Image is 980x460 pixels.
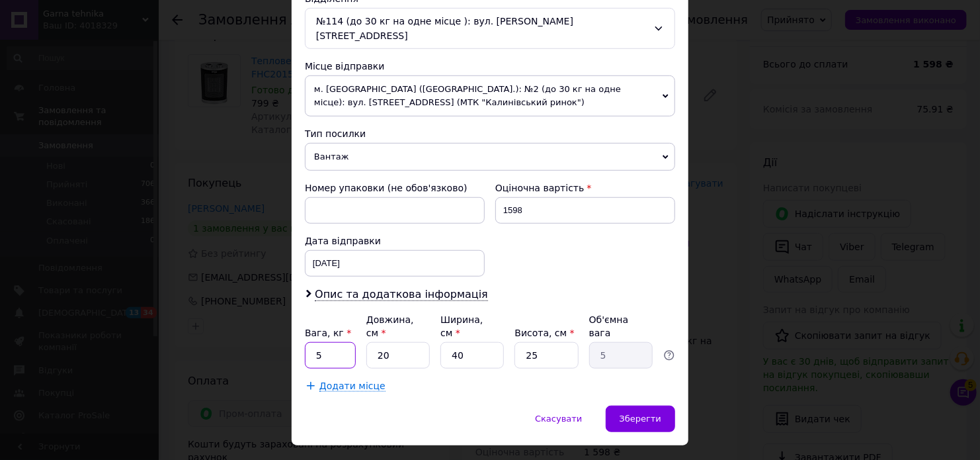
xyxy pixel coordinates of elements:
[366,314,414,338] label: Довжина, см
[305,234,485,248] div: Дата відправки
[589,313,653,340] div: Об'ємна вага
[495,181,675,195] div: Оціночна вартість
[305,75,675,116] span: м. [GEOGRAPHIC_DATA] ([GEOGRAPHIC_DATA].): №2 (до 30 кг на одне місце): вул. [STREET_ADDRESS] (МТ...
[315,288,488,301] span: Опис та додаткова інформація
[305,61,385,71] span: Місце відправки
[305,128,366,139] span: Тип посилки
[305,328,351,338] label: Вага, кг
[535,414,582,424] span: Скасувати
[620,414,661,424] span: Зберегти
[305,143,675,171] span: Вантаж
[305,181,485,195] div: Номер упаковки (не обов'язково)
[440,314,483,338] label: Ширина, см
[319,381,386,392] span: Додати місце
[514,328,574,338] label: Висота, см
[305,8,675,49] div: №114 (до 30 кг на одне місце ): вул. [PERSON_NAME][STREET_ADDRESS]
